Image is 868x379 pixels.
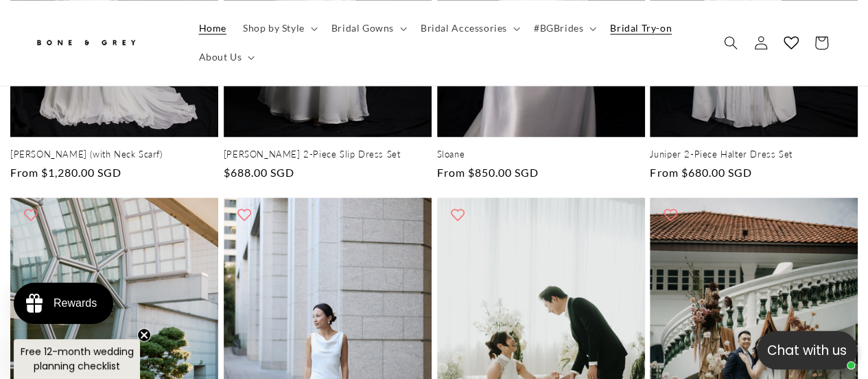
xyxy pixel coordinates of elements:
a: Home [191,14,235,43]
button: Close teaser [137,328,151,342]
span: Bridal Accessories [421,22,507,34]
span: Bridal Try-on [610,22,672,34]
summary: Search [716,28,746,58]
a: Sloane [437,149,645,160]
span: Free 12-month wedding planning checklist [21,345,134,373]
span: About Us [199,51,242,63]
summary: About Us [191,43,261,72]
img: Bone and Grey Bridal [34,32,137,54]
a: Juniper 2-Piece Halter Dress Set [650,149,858,160]
div: Rewards [54,297,97,310]
summary: Bridal Gowns [323,14,412,43]
span: Bridal Gowns [331,22,394,34]
div: Free 12-month wedding planning checklistClose teaser [14,339,140,379]
a: Bone and Grey Bridal [30,26,177,59]
span: Shop by Style [243,22,305,34]
summary: Shop by Style [235,14,323,43]
button: Add to wishlist [444,201,471,228]
button: Add to wishlist [17,201,45,228]
button: Open chatbox [757,331,857,369]
span: #BGBrides [534,22,583,34]
button: Add to wishlist [657,201,684,228]
span: Home [199,22,226,34]
a: Bridal Try-on [602,14,680,43]
button: Add to wishlist [231,201,258,228]
summary: #BGBrides [526,14,602,43]
a: [PERSON_NAME] 2-Piece Slip Dress Set [224,149,432,160]
p: Chat with us [757,340,857,360]
a: [PERSON_NAME] (with Neck Scarf) [10,149,218,160]
summary: Bridal Accessories [412,14,526,43]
